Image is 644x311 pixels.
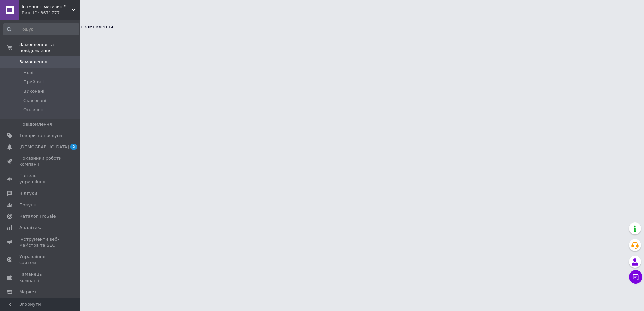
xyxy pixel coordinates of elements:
[19,225,43,231] span: Аналітика
[629,270,642,284] button: Чат з покупцем
[19,236,62,248] span: Інструменти веб-майстра та SEO
[22,10,80,16] div: Ваш ID: 3671777
[19,121,52,127] span: Повідомлення
[19,213,56,219] span: Каталог ProSale
[19,144,69,150] span: [DEMOGRAPHIC_DATA]
[22,4,72,10] span: Інтернет-магазин "Amigurumi-Mir" пряжа та фурнітура для рукоділля
[23,79,44,85] span: Прийняті
[19,155,62,167] span: Показники роботи компанії
[19,271,62,283] span: Гаманець компанії
[23,70,33,76] span: Нові
[19,42,80,54] span: Замовлення та повідомлення
[19,190,37,197] span: Відгуки
[19,133,62,139] span: Товари та послуги
[23,107,45,113] span: Оплачені
[19,254,62,266] span: Управління сайтом
[19,59,47,65] span: Замовлення
[19,289,37,295] span: Маркет
[23,88,44,94] span: Виконані
[70,144,77,150] span: 2
[23,98,46,104] span: Скасовані
[19,202,38,208] span: Покупці
[19,173,62,185] span: Панель управління
[3,23,79,35] input: Пошук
